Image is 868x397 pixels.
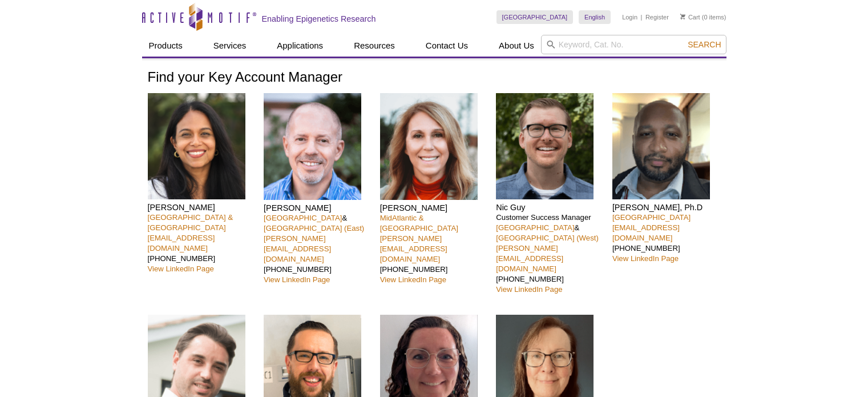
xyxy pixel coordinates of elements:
img: Your Cart [680,14,685,19]
li: (0 items) [680,10,726,24]
a: Register [645,13,669,21]
h4: [PERSON_NAME] [264,203,372,213]
a: [GEOGRAPHIC_DATA] (West) [496,234,599,242]
a: [GEOGRAPHIC_DATA] (East) [264,224,364,232]
a: Cart [680,13,700,21]
a: [PERSON_NAME][EMAIL_ADDRESS][DOMAIN_NAME] [496,244,563,273]
button: Search [684,39,724,50]
p: [PHONE_NUMBER] [380,213,488,285]
a: Resources [347,35,402,57]
h4: Nic Guy [496,202,604,212]
li: | [641,10,643,24]
img: Nivanka Paranavitana headshot [148,93,245,200]
input: Keyword, Cat. No. [541,35,726,54]
a: [GEOGRAPHIC_DATA] [496,10,574,24]
a: [PERSON_NAME][EMAIL_ADDRESS][DOMAIN_NAME] [264,234,331,263]
img: Nic Guy headshot [496,93,594,200]
img: Seth Rubin headshot [264,93,361,200]
a: [GEOGRAPHIC_DATA] & [GEOGRAPHIC_DATA] [148,213,233,232]
h1: Find your Key Account Manager [148,70,721,86]
a: Login [622,13,637,21]
p: [PHONE_NUMBER] [148,212,256,274]
img: Patrisha Femia headshot [380,93,478,200]
p: [PHONE_NUMBER] [612,212,720,264]
a: About Us [492,35,541,57]
a: MidAtlantic & [GEOGRAPHIC_DATA] [380,214,458,232]
a: Services [207,35,253,57]
a: Contact Us [419,35,475,57]
a: Products [142,35,189,57]
img: Kevin Celestrin headshot [612,93,710,200]
a: [PERSON_NAME][EMAIL_ADDRESS][DOMAIN_NAME] [380,234,447,263]
a: View LinkedIn Page [148,264,214,273]
p: & [PHONE_NUMBER] [264,213,372,285]
h4: [PERSON_NAME], Ph.D [612,202,720,212]
span: Search [688,40,721,49]
a: [GEOGRAPHIC_DATA] [264,214,342,222]
a: [EMAIL_ADDRESS][DOMAIN_NAME] [612,223,680,242]
a: [EMAIL_ADDRESS][DOMAIN_NAME] [148,234,215,252]
a: View LinkedIn Page [496,285,562,294]
h4: [PERSON_NAME] [380,203,488,213]
h4: [PERSON_NAME] [148,202,256,212]
a: View LinkedIn Page [264,275,330,284]
a: [GEOGRAPHIC_DATA] [612,213,691,222]
p: Customer Success Manager & [PHONE_NUMBER] [496,212,604,295]
h2: Enabling Epigenetics Research [262,14,376,24]
a: Applications [270,35,330,57]
a: View LinkedIn Page [612,254,679,263]
a: English [579,10,611,24]
a: View LinkedIn Page [380,275,446,284]
a: [GEOGRAPHIC_DATA] [496,223,574,232]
